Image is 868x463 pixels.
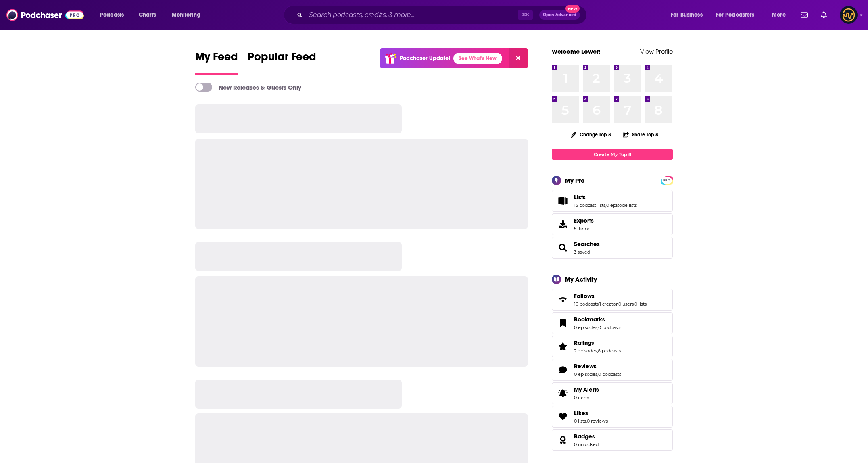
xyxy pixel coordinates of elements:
span: , [597,371,598,377]
span: My Alerts [555,388,571,399]
span: , [605,202,606,208]
a: 0 lists [574,418,586,424]
a: Show notifications dropdown [797,8,811,22]
a: Welcome Lower! [552,48,601,55]
a: Ratings [574,339,621,346]
button: Show profile menu [840,6,858,24]
a: Popular Feed [248,50,316,75]
button: open menu [711,8,766,21]
span: New [565,5,580,13]
a: 10 podcasts [574,301,599,307]
span: 5 items [574,226,594,231]
span: , [597,348,598,354]
span: , [599,301,599,307]
span: Badges [552,429,673,451]
span: Likes [552,406,673,428]
span: Bookmarks [552,312,673,334]
a: 0 users [618,301,634,307]
a: 0 unlocked [574,442,599,447]
span: My Feed [195,50,238,69]
span: Bookmarks [574,316,605,323]
a: Lists [574,194,637,201]
span: Exports [555,219,571,230]
a: Reviews [574,363,621,370]
a: Exports [552,213,673,235]
a: 0 lists [634,301,647,307]
span: , [586,418,587,424]
button: Open AdvancedNew [539,10,580,20]
span: Logged in as LowerStreet [840,6,858,24]
a: 3 saved [574,249,590,255]
button: open menu [166,8,211,21]
a: Lists [555,195,571,206]
span: ⌘ K [518,10,533,20]
div: Search podcasts, credits, & more... [291,6,595,24]
a: Searches [574,240,600,248]
span: 0 items [574,395,599,400]
span: Popular Feed [248,50,316,69]
span: , [597,325,598,330]
a: 0 episode lists [606,202,637,208]
span: Follows [574,292,595,300]
span: Likes [574,409,588,417]
a: 6 podcasts [598,348,621,354]
span: Ratings [552,336,673,357]
a: Likes [555,411,571,422]
span: , [618,301,618,307]
a: Searches [555,242,571,253]
a: New Releases & Guests Only [195,83,301,92]
a: 0 podcasts [598,325,621,330]
span: Exports [574,217,594,224]
p: Podchaser Update! [400,55,450,62]
a: 2 episodes [574,348,597,354]
a: 13 podcast lists [574,202,605,208]
a: Reviews [555,364,571,375]
span: Follows [552,289,673,311]
button: open menu [94,8,134,21]
a: Create My Top 8 [552,149,673,160]
a: 0 podcasts [598,371,621,377]
div: My Activity [565,275,597,283]
a: Likes [574,409,608,417]
span: Ratings [574,339,594,346]
span: Reviews [552,359,673,381]
button: Share Top 8 [622,127,659,142]
span: Lists [552,190,673,212]
a: My Alerts [552,382,673,404]
span: Badges [574,433,595,440]
span: For Business [671,9,703,21]
span: Monitoring [172,9,200,21]
img: Podchaser - Follow, Share and Rate Podcasts [6,7,84,23]
span: Podcasts [100,9,124,21]
img: User Profile [840,6,858,24]
a: PRO [662,177,672,183]
span: Charts [139,9,156,21]
a: Follows [574,292,647,300]
span: More [772,9,786,21]
a: 1 creator [599,301,618,307]
div: My Pro [565,177,585,184]
span: Searches [552,237,673,259]
a: Follows [555,294,571,305]
button: open menu [766,8,796,21]
a: Bookmarks [555,317,571,329]
span: , [634,301,634,307]
a: Ratings [555,341,571,352]
a: Bookmarks [574,316,621,323]
a: 0 episodes [574,371,597,377]
a: Badges [555,434,571,446]
a: Show notifications dropdown [818,8,830,22]
a: Badges [574,433,599,440]
button: open menu [665,8,713,21]
a: 0 episodes [574,325,597,330]
a: See What's New [453,53,502,64]
span: My Alerts [574,386,599,393]
button: Change Top 8 [566,129,616,140]
span: PRO [662,177,672,184]
a: View Profile [640,48,673,55]
a: 0 reviews [587,418,608,424]
input: Search podcasts, credits, & more... [306,8,518,21]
